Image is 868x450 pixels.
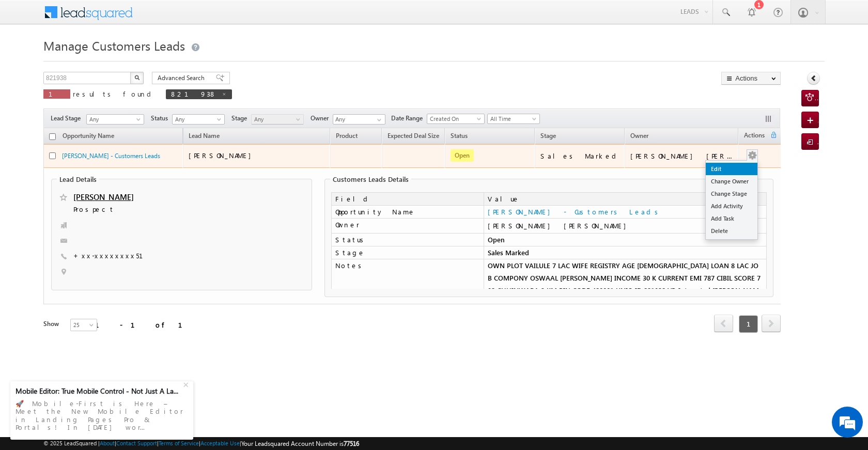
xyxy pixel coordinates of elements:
a: About [100,440,115,446]
a: Any [86,114,144,125]
a: Created On [427,114,485,124]
a: Add Activity [706,200,757,212]
span: 77516 [344,440,359,447]
a: 25 [70,319,97,331]
textarea: Type your message and hit 'Enter' [13,96,189,309]
div: [PERSON_NAME] [PERSON_NAME] [488,221,763,230]
a: Show All Items [371,115,384,125]
div: [PERSON_NAME] [PERSON_NAME] [630,151,734,161]
em: Start Chat [141,318,188,332]
legend: Lead Details [57,175,99,183]
a: Contact Support [116,440,157,446]
a: next [762,316,781,332]
button: Actions [721,72,781,85]
td: Field [331,192,484,206]
a: Add Task [706,212,757,225]
a: Terms of Service [159,440,199,446]
td: Owner [331,219,484,234]
div: Minimize live chat window [169,5,194,30]
span: results found [73,89,155,98]
span: Stage [540,132,556,139]
span: Actions [739,130,770,143]
a: Edit [706,163,757,175]
span: Any [252,115,301,124]
td: Value [484,192,767,206]
a: Any [251,114,304,125]
span: Opportunity Name [63,132,114,139]
span: Owner [630,132,648,139]
span: 25 [71,320,98,330]
span: Product [336,132,358,139]
a: Stage [535,130,561,144]
span: Date Range [391,114,427,123]
span: Your Leadsquared Account Number is [241,440,359,447]
input: Type to Search [333,114,385,125]
span: © 2025 LeadSquared | | | | | [43,439,359,448]
td: Stage [331,246,484,259]
a: All Time [487,114,540,124]
span: 821938 [171,89,216,98]
div: Chat with us now [54,54,174,68]
span: Status [151,114,172,123]
a: Status [445,130,473,144]
span: +xx-xxxxxxxx51 [73,251,156,261]
div: Sales Marked [540,151,620,161]
span: 1 [49,89,65,98]
a: [PERSON_NAME] - Customers Leads [488,207,662,216]
td: Sales Marked [484,246,767,259]
legend: Customers Leads Details [330,175,411,183]
span: Lead Name [183,130,225,144]
span: [PERSON_NAME] [189,151,256,160]
span: next [762,315,781,332]
span: 1 [739,315,758,333]
span: Created On [427,114,481,123]
span: All Time [488,114,537,123]
span: Prospect [73,205,235,215]
a: Change Stage [706,188,757,200]
a: Opportunity Name [57,130,119,144]
td: Open [484,234,767,246]
td: Opportunity Name [331,206,484,219]
div: Mobile Editor: True Mobile Control - Not Just A La... [16,386,182,396]
img: d_60004797649_company_0_60004797649 [18,54,43,68]
span: Any [87,115,141,124]
a: Acceptable Use [200,440,240,446]
span: Manage Customers Leads [43,37,185,54]
span: Any [173,115,222,124]
span: Expected Deal Size [388,132,439,139]
a: Expected Deal Size [382,130,444,144]
span: prev [714,315,733,332]
a: prev [714,316,733,332]
a: [PERSON_NAME] - Customers Leads [62,152,160,160]
td: Status [331,234,484,246]
div: Show [43,319,62,329]
a: Change Owner [706,175,757,188]
span: Lead Stage [51,114,85,123]
td: Notes [331,259,484,309]
div: 🚀 Mobile-First is Here – Meet the New Mobile Editor in Landing Pages Pro & Portals! In [DATE] wor... [16,396,188,435]
span: Open [451,149,474,162]
a: [PERSON_NAME] [73,192,134,202]
div: 1 - 1 of 1 [95,319,195,331]
span: Stage [231,114,251,123]
div: + [181,378,193,390]
td: OWN PLOT VAILULE 7 LAC WIFE REGISTRY AGE [DEMOGRAPHIC_DATA] LOAN 8 LAC JOB COMPONY OSWAAL [PERSON... [484,259,767,309]
img: Search [134,75,139,80]
span: Owner [311,114,333,123]
span: Advanced Search [158,73,208,83]
a: Delete [706,225,757,237]
input: Check all records [49,133,56,140]
a: Any [172,114,225,125]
